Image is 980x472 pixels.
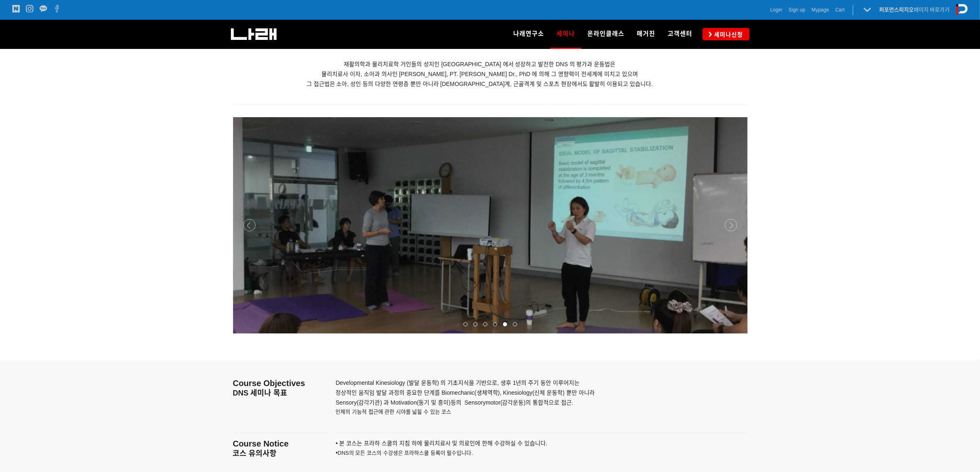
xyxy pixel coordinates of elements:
span: 고객센터 [668,30,692,37]
a: Cart [835,6,845,14]
a: 나래연구소 [507,20,550,49]
span: DNS 세미나 목표 [233,389,288,397]
a: Login [770,6,782,14]
span: • 본 코스는 프라하 스쿨의 지침 하에 물리치료사 및 의료인에 한해 수강하 [336,440,511,447]
a: 세미나신청 [703,28,750,40]
span: Developmental Kinesiology (발달 운동학) 의 기초지식을 기반으로, 생후 1년의 주기 동안 이루어지는 [336,379,580,386]
span: Course Objectives [233,379,305,388]
a: 세미나 [550,20,581,49]
span: Course Notice [233,439,289,448]
span: 나래연구소 [513,30,544,37]
span: 코스 유의사항 [233,449,277,458]
span: 재활의학과 물리치료학 거인들의 성지인 [GEOGRAPHIC_DATA] 에서 성장하고 발전한 DNS 의 평가과 운동법은 [344,61,615,67]
a: Mypage [812,6,829,14]
span: 정상적인 움직임 발달 과정의 중요한 단계를 Biomechanic(생체역학), Kinesiology(신체 운동학) 뿐만 아니라 [336,389,595,396]
a: 온라인클래스 [581,20,631,49]
span: 물리치료사 이자, 소아과 의사인 [PERSON_NAME], PT. [PERSON_NAME] Dr., PhD 에 의해 그 영향력이 전세계에 미치고 있으며 [321,71,638,77]
span: 실 수 있습니다. [510,440,547,447]
a: 퍼포먼스피지오페이지 바로가기 [879,7,950,13]
p: DNS의 모든 코스의 수강생은 프라하스쿨 등록이 필수입니다. [336,439,727,467]
span: • [336,449,338,456]
p: 인체의 기능적 접근에 관한 시야를 넓힐 수 있는 코스 [336,407,727,416]
span: Sensory(감각기관) 과 Motivation(동기 및 흥미) 의 Sensorymotor(감각운동)의 통합적으로 접근. [336,399,573,406]
span: 온라인클래스 [587,30,624,37]
a: Sign up [789,6,805,14]
a: 매거진 [631,20,661,49]
span: 세미나신청 [712,30,743,39]
span: 매거진 [637,30,655,37]
a: 고객센터 [661,20,698,49]
span: 그 접근법은 소아, 성인 등의 다양한 연령층 뿐만 아니라 [DEMOGRAPHIC_DATA]계, 근골격계 및 스포츠 현장에서도 활발히 이용되고 있습니다. [307,81,653,87]
span: 세미나 [556,27,575,40]
strong: 퍼포먼스피지오 [879,7,914,13]
span: 등 [451,399,456,406]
